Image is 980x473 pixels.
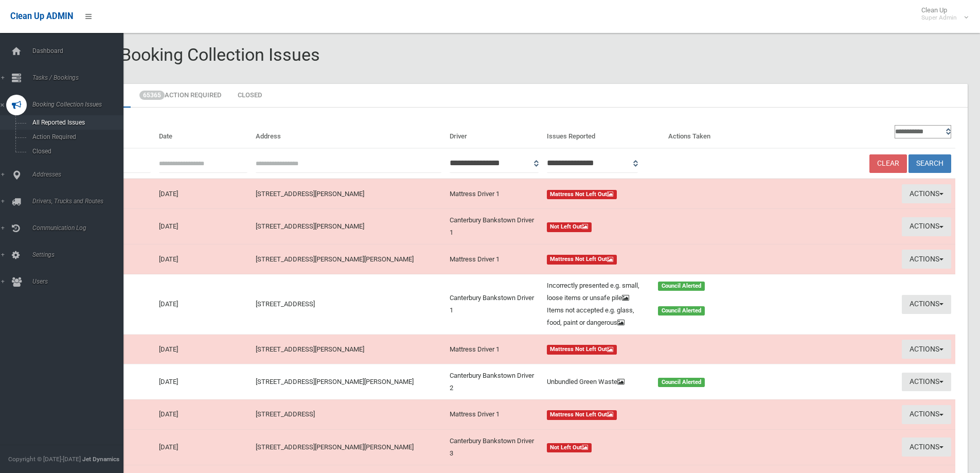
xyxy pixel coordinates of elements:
span: Clean Up ADMIN [10,11,73,21]
strong: Jet Dynamics [82,456,119,463]
a: Mattress Not Left Out [547,408,757,421]
small: Super Admin [921,14,957,22]
div: Incorrectly presented e.g. small, loose items or unsafe pile [541,279,652,304]
a: Incorrectly presented e.g. small, loose items or unsafe pile Council Alerted Items not accepted e... [547,279,757,329]
td: Mattress Driver 1 [446,179,543,208]
a: Mattress Not Left Out [547,343,757,356]
span: Closed [29,148,122,155]
div: Items not accepted e.g. glass, food, paint or dangerous [541,304,652,329]
span: Copyright © [DATE]-[DATE] [8,456,81,463]
a: Not Left Out [547,441,757,453]
a: Unbundled Green Waste Council Alerted [547,376,757,388]
td: [DATE] [155,335,252,364]
span: Drivers, Trucks and Routes [29,198,131,205]
span: All Reported Issues [29,119,122,126]
span: Mattress Not Left Out [547,410,617,420]
button: Actions [902,184,951,203]
td: Canterbury Bankstown Driver 2 [446,364,543,399]
span: Reported Booking Collection Issues [45,44,320,65]
th: Driver [446,120,543,148]
button: Actions [902,437,951,457]
td: [STREET_ADDRESS][PERSON_NAME] [252,179,446,208]
th: Address [252,120,446,148]
td: [DATE] [155,274,252,335]
span: Council Alerted [658,378,705,388]
span: 65365 [139,91,165,100]
span: Settings [29,251,131,258]
span: Mattress Not Left Out [547,345,617,355]
span: Booking Collection Issues [29,101,131,108]
span: Mattress Not Left Out [547,255,617,265]
button: Actions [902,373,951,392]
a: Mattress Not Left Out [547,188,757,200]
a: Closed [230,84,270,108]
a: Mattress Not Left Out [547,253,757,266]
span: Council Alerted [658,282,705,291]
span: Council Alerted [658,306,705,316]
td: Mattress Driver 1 [446,335,543,364]
td: [STREET_ADDRESS] [252,399,446,429]
span: Users [29,278,131,285]
a: Not Left Out [547,220,757,233]
td: [DATE] [155,179,252,208]
td: [STREET_ADDRESS] [252,274,446,335]
a: 65365Action Required [132,84,229,108]
td: [DATE] [155,364,252,399]
span: Not Left Out [547,222,592,232]
td: Canterbury Bankstown Driver 1 [446,209,543,244]
button: Actions [902,340,951,359]
a: Clear [869,154,907,173]
button: Actions [902,250,951,269]
td: [DATE] [155,209,252,244]
span: Action Required [29,133,122,141]
td: [STREET_ADDRESS][PERSON_NAME][PERSON_NAME] [252,429,446,465]
span: Communication Log [29,224,131,232]
button: Actions [902,295,951,314]
th: Issues Reported [543,120,665,148]
div: Unbundled Green Waste [541,376,652,388]
span: Clean Up [916,6,967,22]
td: Canterbury Bankstown Driver 3 [446,429,543,465]
td: [STREET_ADDRESS][PERSON_NAME][PERSON_NAME] [252,364,446,399]
span: Tasks / Bookings [29,74,131,81]
span: Mattress Not Left Out [547,190,617,200]
span: Addresses [29,171,131,178]
button: Actions [902,217,951,236]
button: Actions [902,405,951,424]
th: Actions Taken [664,120,761,148]
td: [DATE] [155,399,252,429]
td: Mattress Driver 1 [446,244,543,274]
button: Search [908,154,951,173]
td: Canterbury Bankstown Driver 1 [446,274,543,335]
td: [DATE] [155,244,252,274]
td: [DATE] [155,429,252,465]
span: Dashboard [29,47,131,55]
td: Mattress Driver 1 [446,399,543,429]
td: [STREET_ADDRESS][PERSON_NAME] [252,335,446,364]
span: Not Left Out [547,443,592,453]
th: Date [155,120,252,148]
td: [STREET_ADDRESS][PERSON_NAME] [252,209,446,244]
td: [STREET_ADDRESS][PERSON_NAME][PERSON_NAME] [252,244,446,274]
